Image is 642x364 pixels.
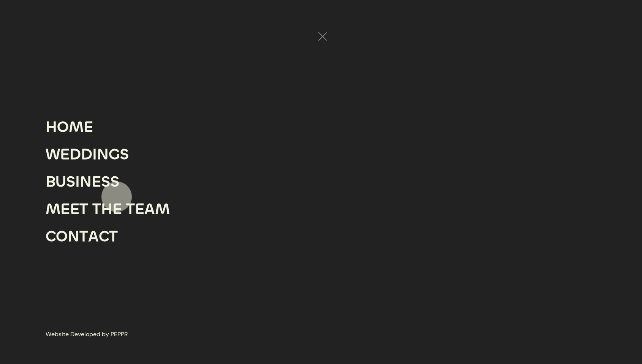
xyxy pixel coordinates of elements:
div: E [70,196,79,223]
div: S [120,141,129,168]
div: T [126,196,135,223]
div: O [57,114,69,141]
div: D [70,141,81,168]
div: E [112,196,122,223]
div: T [92,196,101,223]
div: T [79,223,88,250]
div: M [69,114,84,141]
div: S [66,168,75,196]
div: E [60,141,70,168]
div: T [79,196,88,223]
a: MEET THE TEAM [46,196,170,223]
div: M [46,196,60,223]
div: U [55,168,66,196]
div: A [88,223,99,250]
div: B [46,168,55,196]
a: HOME [46,114,93,141]
div: G [109,141,120,168]
div: W [46,141,60,168]
div: H [101,196,112,223]
div: D [81,141,92,168]
div: N [97,141,109,168]
div: C [99,223,109,250]
div: I [92,141,97,168]
div: E [92,168,101,196]
div: A [144,196,155,223]
div: S [110,168,119,196]
a: WEDDINGS [46,141,129,168]
a: BUSINESS [46,168,119,196]
div: C [46,223,56,250]
div: E [60,196,70,223]
div: E [135,196,144,223]
div: E [84,114,93,141]
div: M [155,196,170,223]
div: S [101,168,110,196]
a: Website Developed by PEPPR [46,329,128,340]
div: I [75,168,80,196]
div: N [80,168,92,196]
a: CONTACT [46,223,118,250]
div: N [68,223,79,250]
div: H [46,114,57,141]
div: O [56,223,68,250]
div: T [109,223,118,250]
